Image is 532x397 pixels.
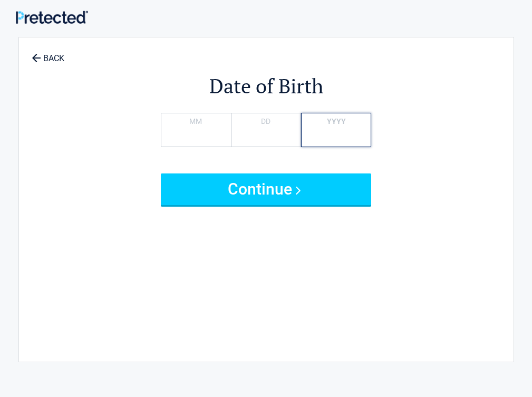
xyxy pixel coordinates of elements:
[327,116,346,127] label: YYYY
[161,173,372,205] button: Continue
[30,44,66,63] a: BACK
[261,116,270,127] label: DD
[189,116,202,127] label: MM
[16,11,88,24] img: Main Logo
[77,73,456,100] h2: Date of Birth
